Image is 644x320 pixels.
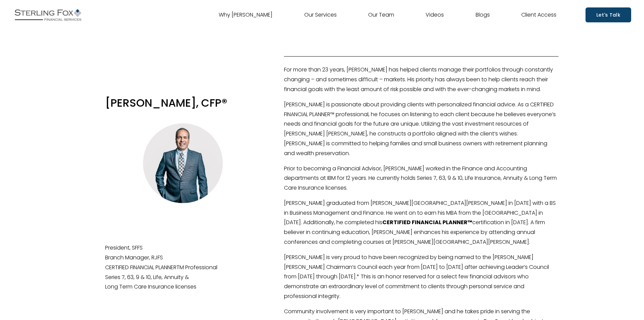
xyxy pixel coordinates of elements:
a: Videos [426,9,444,20]
a: Client Access [521,9,556,20]
p: President, SFFS Branch Manager, RJFS CERTIFIED FINANCIAL PLANNERTM Professional Series 7, 63, 9 &... [105,243,260,292]
a: Blogs [476,9,490,20]
a: Why [PERSON_NAME] [219,9,272,20]
h3: [PERSON_NAME], CFP® [105,95,260,110]
a: Let's Talk [586,7,631,22]
a: Our Team [368,9,394,20]
p: [PERSON_NAME] is passionate about providing clients with personalized financial advice. As a CERT... [284,100,558,158]
p: For more than 23 years, [PERSON_NAME] has helped clients manage their portfolios through constant... [284,65,558,94]
a: Our Services [304,9,337,20]
img: Sterling Fox Financial Services [13,6,83,23]
strong: CERTIFIED FINANCIAL PLANNER™ [382,218,472,226]
p: [PERSON_NAME] graduated from [PERSON_NAME][GEOGRAPHIC_DATA][PERSON_NAME] in [DATE] with a BS in B... [284,198,558,247]
p: Prior to becoming a Financial Advisor, [PERSON_NAME] worked in the Finance and Accounting departm... [284,164,558,193]
p: [PERSON_NAME] is very proud to have been recognized by being named to the [PERSON_NAME] [PERSON_N... [284,253,558,301]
